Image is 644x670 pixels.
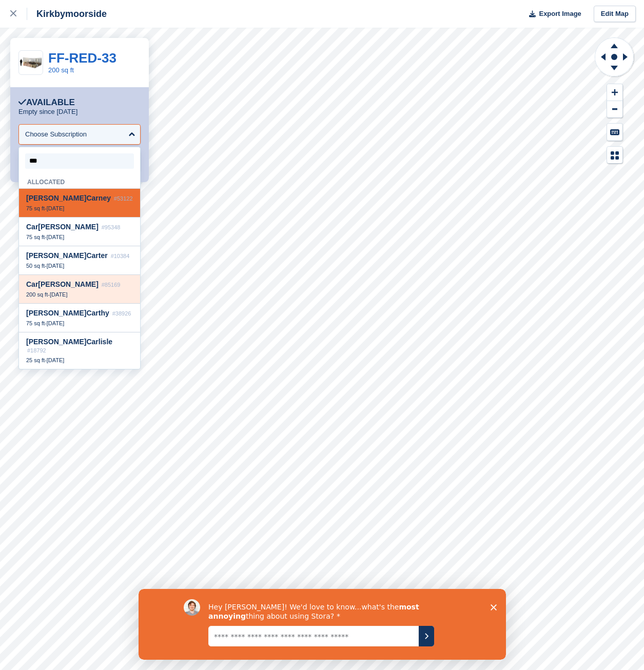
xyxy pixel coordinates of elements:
img: 200-sqft-unit.jpg [19,54,43,72]
span: 25 sq ft [26,357,45,363]
span: Car [86,251,98,260]
span: Export Image [539,9,581,19]
span: Car [86,338,98,346]
span: 200 sq ft [26,291,48,298]
div: Kirkbymoorside [27,8,107,20]
span: #38926 [112,310,131,317]
span: #95348 [102,224,121,230]
iframe: Survey by David from Stora [139,589,506,660]
div: - [26,233,133,241]
span: [PERSON_NAME] ney [26,194,111,202]
span: #53122 [114,195,133,202]
span: [DATE] [47,263,65,269]
span: [DATE] [47,357,65,363]
span: [DATE] [47,205,65,211]
span: [DATE] [47,234,65,240]
div: Choose Subscription [25,129,87,140]
div: - [26,262,133,269]
button: Zoom Out [607,101,622,118]
p: Empty since [DATE] [18,108,77,116]
a: 200 sq ft [48,66,74,74]
div: Allocated [19,173,140,189]
div: Available [18,97,75,108]
span: 75 sq ft [26,234,45,240]
span: #10384 [111,253,130,259]
span: 50 sq ft [26,263,45,269]
span: [DATE] [47,320,65,326]
span: 75 sq ft [26,205,45,211]
span: #85169 [102,282,121,288]
a: Edit Map [594,6,636,23]
div: - [26,205,133,212]
a: FF-RED-33 [48,50,116,66]
span: Car [86,309,98,317]
span: Car [86,194,98,202]
div: - [26,291,133,298]
button: Zoom In [607,84,622,101]
span: Car [26,223,38,231]
div: - [26,320,133,327]
span: Car [26,280,38,288]
span: [PERSON_NAME] lisle [26,338,112,346]
div: - [26,357,133,364]
button: Map Legend [607,147,622,164]
span: [PERSON_NAME] [26,280,99,288]
span: [PERSON_NAME] [26,223,99,231]
button: Export Image [523,6,581,23]
span: 75 sq ft [26,320,45,326]
button: Keyboard Shortcuts [607,124,622,141]
span: [PERSON_NAME] thy [26,309,109,317]
span: [DATE] [50,291,68,298]
span: [PERSON_NAME] ter [26,251,108,260]
span: #18792 [27,347,46,353]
